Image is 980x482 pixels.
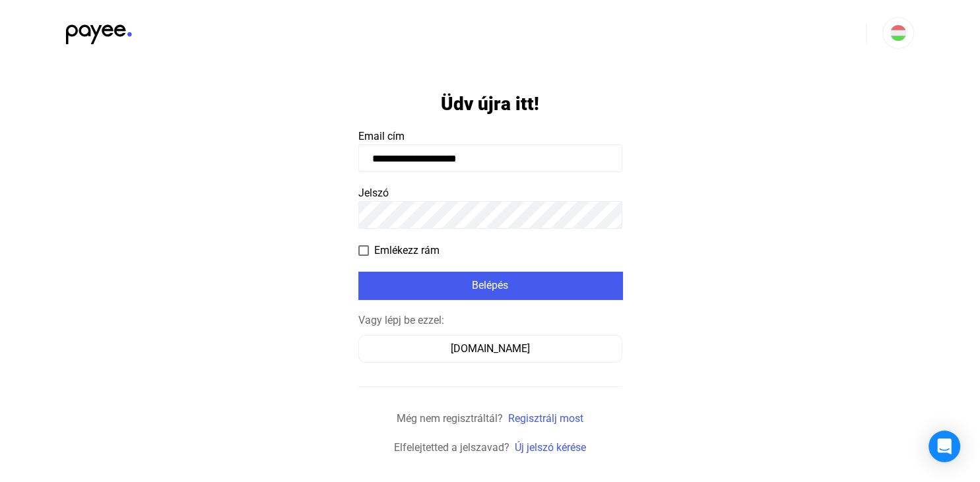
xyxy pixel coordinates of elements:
button: [DOMAIN_NAME] [358,335,622,363]
img: black-payee-blue-dot.svg [66,17,132,44]
span: Még nem regisztráltál? [397,412,503,425]
h1: Üdv újra itt! [441,92,539,115]
button: Belépés [358,272,622,299]
span: Elfelejtetted a jelszavad? [394,441,509,454]
img: HU [890,25,906,41]
a: [DOMAIN_NAME] [358,342,622,355]
button: HU [882,17,914,49]
span: Email cím [358,130,405,142]
div: Open Intercom Messenger [929,431,960,462]
span: Emlékezz rám [374,243,440,258]
div: Belépés [362,278,618,293]
div: [DOMAIN_NAME] [363,341,618,357]
div: Vagy lépj be ezzel: [358,313,622,328]
a: Regisztrálj most [508,412,583,425]
a: Új jelszó kérése [515,441,586,454]
span: Jelszó [358,187,389,199]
